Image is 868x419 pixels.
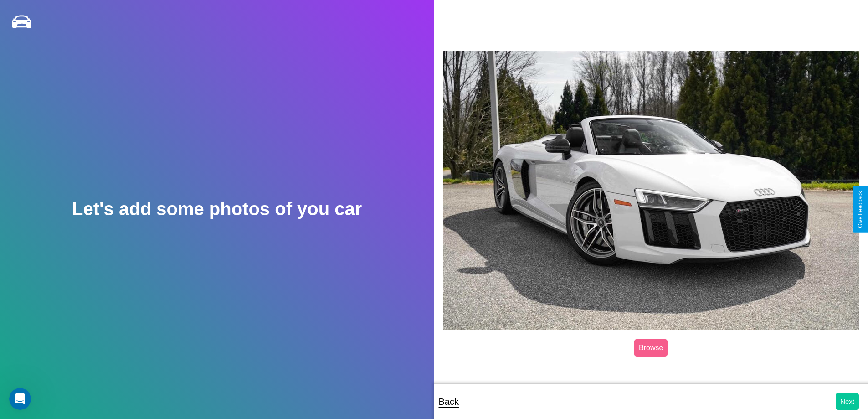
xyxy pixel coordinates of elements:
[443,51,859,330] img: posted
[72,199,362,219] h2: Let's add some photos of you car
[836,393,859,410] button: Next
[439,393,459,410] p: Back
[857,191,863,228] div: Give Feedback
[9,388,31,410] iframe: Intercom live chat
[634,339,668,357] label: Browse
